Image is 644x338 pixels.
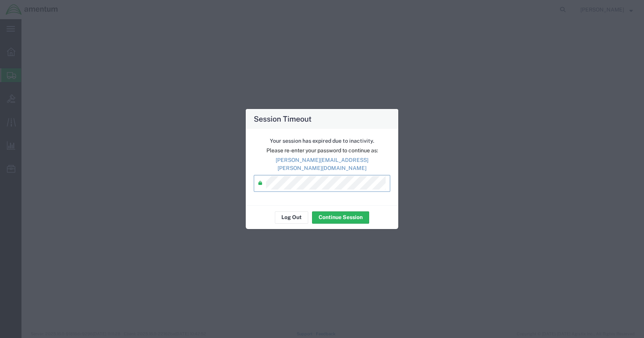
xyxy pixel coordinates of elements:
button: Log Out [275,211,308,224]
button: Continue Session [312,211,369,224]
p: [PERSON_NAME][EMAIL_ADDRESS][PERSON_NAME][DOMAIN_NAME] [254,156,390,172]
p: Your session has expired due to inactivity. [254,137,390,145]
h4: Session Timeout [254,113,312,124]
p: Please re-enter your password to continue as: [254,147,390,155]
